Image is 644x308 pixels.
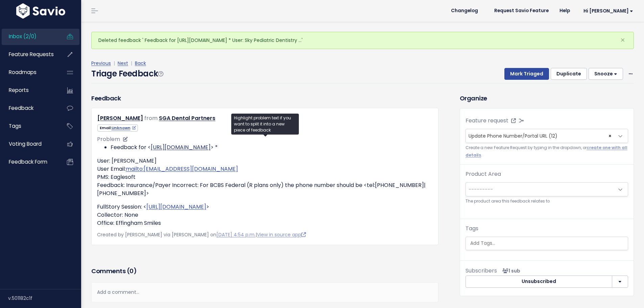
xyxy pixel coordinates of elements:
span: <p><strong>Subscribers</strong><br><br> - Ilkay Kucuk<br> </p> [500,267,520,274]
span: Problem [97,135,120,143]
a: Voting Board [2,136,56,152]
h3: Feedback [91,94,121,103]
span: Roadmaps [9,69,37,76]
a: [URL][DOMAIN_NAME] [151,143,211,151]
a: Back [135,60,146,67]
a: Roadmaps [2,65,56,80]
a: Hi [PERSON_NAME] [575,6,639,16]
label: Product Area [466,170,501,178]
span: Tags [9,122,21,129]
a: [DATE] 4:54 p.m. [216,231,256,238]
span: from [144,114,158,122]
a: SGA Dental Partners [159,114,215,122]
span: Voting Board [9,140,42,147]
input: Add Tags... [468,240,630,247]
span: × [620,34,625,46]
button: Duplicate [551,68,587,80]
span: 0 [129,267,134,275]
a: [PERSON_NAME] [97,114,143,122]
span: Email: [97,124,138,132]
p: User: [PERSON_NAME] User Email: PMS: Eaglesoft Feedback: Insurance/Payer Incorrect: For BCBS Fede... [97,157,433,197]
span: Inbox (2/0) [9,33,37,40]
span: Feedback [9,104,33,112]
button: Close [614,32,632,48]
h3: Comments ( ) [91,266,438,276]
h4: Triage Feedback [91,68,163,80]
a: Reports [2,82,56,98]
a: Help [554,6,575,16]
a: View in source app [257,231,306,238]
a: mailto:[EMAIL_ADDRESS][DOMAIN_NAME] [126,165,238,173]
button: Snooze [589,68,623,80]
span: Subscribers [466,267,497,275]
div: Highlight problem text if you want to split it into a new piece of feedback [231,114,299,135]
a: Feedback form [2,154,56,170]
div: Add a comment... [91,282,438,302]
span: Feature Requests [9,51,54,58]
span: | [129,60,134,67]
a: Inbox (2/0) [2,29,56,44]
small: Create a new Feature Request by typing in the dropdown, or . [466,144,628,159]
a: [URL][DOMAIN_NAME] [146,203,206,211]
p: FullStory Session: < > Collector: None Office: Effingham Smiles [97,203,433,227]
a: Next [118,60,128,67]
small: The product area this feedback relates to [466,198,628,205]
label: Tags [466,224,478,233]
a: Request Savio Feature [489,6,554,16]
button: Unsubscribed [466,276,612,288]
img: logo-white.9d6f32f41409.svg [15,3,67,19]
button: Mark Triaged [504,68,549,80]
a: create one with all details [466,145,627,158]
span: --------- [469,186,493,193]
span: Update Phone Number/Portal URL (12) [469,133,557,139]
a: Feature Requests [2,47,56,62]
span: Reports [9,87,29,94]
h3: Organize [460,94,634,103]
div: Deleted feedback ' Feedback for [URL][DOMAIN_NAME] * User: Sky Pediatric Dentistry …' [91,32,634,49]
a: Unknown [112,125,136,131]
a: Previous [91,60,111,67]
label: Feature request [466,117,508,125]
span: Created by [PERSON_NAME] via [PERSON_NAME] on | [97,231,306,238]
li: Feedback for < > * [111,143,433,151]
span: Changelog [451,8,478,13]
span: × [609,129,612,143]
span: Hi [PERSON_NAME] [583,8,633,14]
div: v.501182c1f [8,289,81,307]
a: Feedback [2,100,56,116]
span: Feedback form [9,158,47,165]
a: Tags [2,118,56,134]
span: | [112,60,116,67]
